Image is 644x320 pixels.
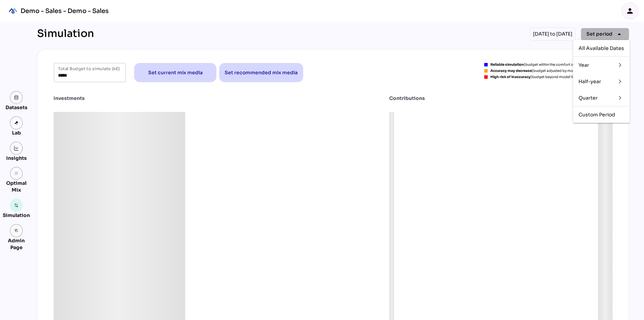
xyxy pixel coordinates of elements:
[37,27,94,41] div: Simulation
[616,94,624,102] i: keyboard_arrow_right
[6,155,27,162] div: Insights
[9,129,24,136] div: Lab
[530,27,575,41] div: [DATE] to [DATE]
[579,46,624,51] div: All Available Dates
[616,61,624,69] i: keyboard_arrow_right
[615,30,623,38] i: arrow_drop_down
[579,95,610,101] div: Quarter
[5,3,21,18] div: mediaROI
[490,68,532,73] strong: Accuracy may decrease
[490,62,524,67] strong: Reliable simulation
[148,68,203,77] span: Set current mix media
[225,68,298,77] span: Set recommended mix media
[14,228,19,233] i: admin_panel_settings
[586,30,612,38] span: Set period
[14,203,19,208] img: settings.svg
[579,62,610,68] div: Year
[219,63,303,82] button: Set recommended mix media
[58,63,122,82] input: Total Budget to simulate (k€)
[579,112,624,118] div: Custom Period
[14,95,19,100] img: data.svg
[490,69,596,73] div: (budget adjusted by more than ±25%)
[21,7,109,15] div: Demo - Sales - Demo - Sales
[490,63,581,66] div: (budget within the comfort zone)
[581,28,629,40] button: Collapse "Set period"
[579,79,610,85] div: Half-year
[616,77,624,86] i: keyboard_arrow_right
[490,75,530,79] strong: High risk of inaccuracy
[3,180,30,193] div: Optimal Mix
[14,120,19,125] img: lab.svg
[3,212,30,219] div: Simulation
[14,171,19,176] i: grain
[134,63,216,82] button: Set current mix media
[14,146,19,151] img: graph.svg
[490,75,612,79] div: (budget beyond model limits, variation > ±40%)
[626,7,634,15] i: person
[3,237,30,251] div: Admin Page
[5,104,27,111] div: Datasets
